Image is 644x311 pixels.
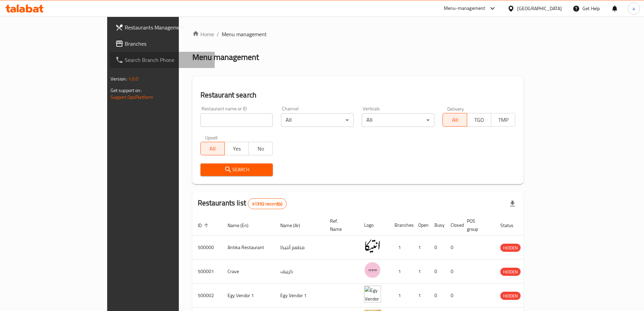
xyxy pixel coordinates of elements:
[125,40,209,48] span: Branches
[128,74,139,83] span: 1.0.0
[517,5,562,12] div: [GEOGRAPHIC_DATA]
[248,142,273,155] button: No
[494,115,512,125] span: TMP
[192,52,259,63] h2: Menu management
[224,142,249,155] button: Yes
[445,260,461,284] td: 0
[444,4,485,13] div: Menu-management
[198,221,211,229] span: ID
[467,217,487,233] span: POS group
[125,23,209,31] span: Restaurants Management
[446,115,464,125] span: All
[467,113,491,127] button: TGO
[359,215,389,236] th: Logo
[500,268,521,276] span: HIDDEN
[110,19,215,36] a: Restaurants Management
[445,215,461,236] th: Closed
[228,221,257,229] span: Name (En)
[364,286,381,303] img: Egy Vendor 1
[205,135,218,140] label: Upsell
[275,284,325,308] td: Egy Vendor 1
[389,236,413,260] td: 1
[217,30,219,38] li: /
[110,52,215,68] a: Search Branch Phone
[504,196,521,212] div: Export file
[200,163,273,176] button: Search
[413,215,429,236] th: Open
[111,74,127,83] span: Version:
[198,198,287,209] h2: Restaurants list
[275,236,325,260] td: مطعم أنتيكا
[429,236,445,260] td: 0
[222,236,275,260] td: Antika Restaurant
[204,144,222,154] span: All
[389,260,413,284] td: 1
[280,221,309,229] span: Name (Ar)
[200,113,273,127] input: Search for restaurant name or ID..
[429,215,445,236] th: Busy
[111,86,142,95] span: Get support on:
[281,113,354,127] div: All
[222,260,275,284] td: Crave
[275,260,325,284] td: كرييف
[125,56,209,64] span: Search Branch Phone
[500,244,521,252] span: HIDDEN
[500,268,521,276] div: HIDDEN
[110,36,215,52] a: Branches
[111,93,153,102] a: Support.OpsPlatform
[222,30,267,38] span: Menu management
[429,260,445,284] td: 0
[389,215,413,236] th: Branches
[248,201,286,207] span: 41392 record(s)
[228,144,246,154] span: Yes
[206,165,268,174] span: Search
[470,115,488,125] span: TGO
[429,284,445,308] td: 0
[192,30,524,38] nav: breadcrumb
[443,113,467,127] button: All
[413,284,429,308] td: 1
[413,260,429,284] td: 1
[252,144,270,154] span: No
[330,217,351,233] span: Ref. Name
[364,238,381,254] img: Antika Restaurant
[200,142,225,155] button: All
[491,113,515,127] button: TMP
[500,221,522,229] span: Status
[500,292,521,300] span: HIDDEN
[389,284,413,308] td: 1
[445,284,461,308] td: 0
[222,284,275,308] td: Egy Vendor 1
[200,90,516,100] h2: Restaurant search
[413,236,429,260] td: 1
[445,236,461,260] td: 0
[633,5,635,12] span: a
[362,113,434,127] div: All
[447,106,464,111] label: Delivery
[248,198,287,209] div: Total records count
[364,262,381,279] img: Crave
